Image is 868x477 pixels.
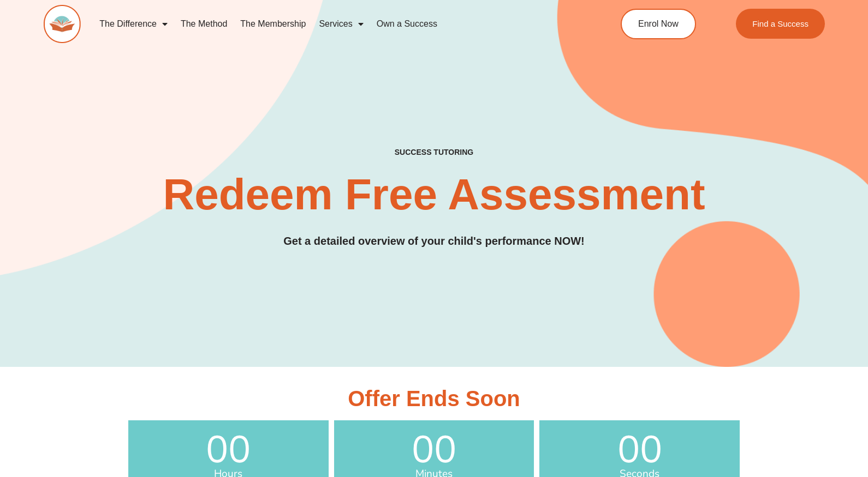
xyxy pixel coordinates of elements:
a: The Method [174,11,234,37]
h2: Redeem Free Assessment [44,173,825,216]
a: Own a Success [370,11,444,37]
span: 00 [539,431,740,469]
span: Enrol Now [638,20,679,28]
a: Enrol Now [621,9,696,39]
h4: SUCCESS TUTORING​ [318,148,550,157]
a: Services [312,11,370,37]
a: The Membership [234,11,312,37]
a: The Difference [93,11,174,37]
span: 00 [128,431,329,469]
nav: Menu [93,11,576,37]
span: 00 [334,431,534,469]
h3: Get a detailed overview of your child's performance NOW! [44,233,825,250]
h3: Offer Ends Soon [128,388,740,409]
span: Find a Success [752,20,808,28]
a: Find a Success [736,9,825,39]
